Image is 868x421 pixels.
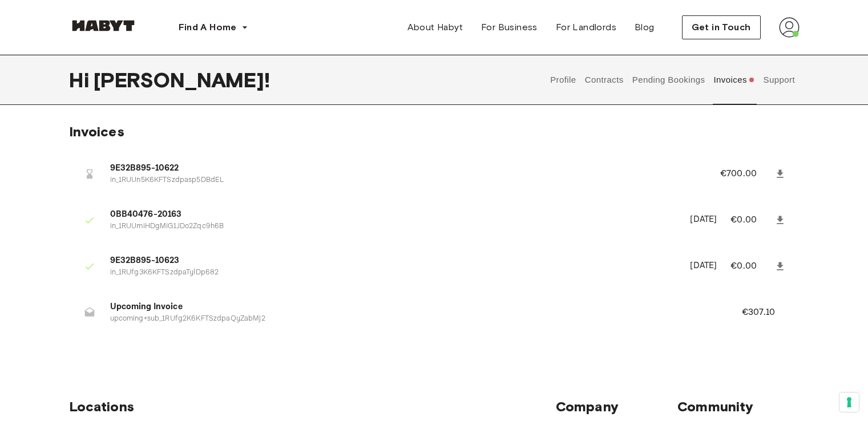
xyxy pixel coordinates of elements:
a: For Landlords [547,16,625,39]
span: Find A Home [179,21,237,34]
button: Profile [549,55,578,105]
a: For Business [472,16,547,39]
button: Find A Home [169,16,257,39]
p: in_1RUUn5K6KFTSzdpasp5DBdEL [110,175,693,186]
span: 9E32B895-10623 [110,254,677,268]
button: Contracts [583,55,625,105]
span: Hi [69,68,94,92]
button: Your consent preferences for tracking technologies [839,392,859,412]
p: €307.10 [742,306,790,319]
p: €0.00 [730,213,772,227]
span: Upcoming Invoice [110,301,714,314]
a: About Habyt [398,16,472,39]
p: in_1RUfg3K6KFTSzdpaTylDp682 [110,268,677,278]
button: Get in Touch [682,15,761,39]
span: About Habyt [407,21,463,34]
span: Invoices [69,123,124,140]
span: Community [677,398,799,415]
button: Support [762,55,797,105]
p: [DATE] [690,260,717,273]
span: For Landlords [556,21,616,34]
span: Blog [635,21,655,34]
a: Blog [625,16,664,39]
p: €700.00 [720,167,772,181]
button: Invoices [712,55,756,105]
div: user profile tabs [546,55,800,105]
button: Pending Bookings [631,55,706,105]
span: 9E32B895-10622 [110,162,693,175]
p: in_1RUUmiHDgMiG1JDo2Zqc9h6B [110,221,677,232]
img: Habyt [69,20,138,31]
p: [DATE] [690,213,717,226]
span: Company [556,398,677,415]
p: upcoming+sub_1RUfg2K6KFTSzdpaQyZabMj2 [110,314,714,325]
p: €0.00 [730,260,772,273]
span: For Business [481,21,538,34]
span: 0BB40476-20163 [110,208,677,221]
span: Locations [69,398,556,415]
span: Get in Touch [692,21,751,34]
span: [PERSON_NAME] ! [94,68,270,92]
img: avatar [779,17,800,38]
